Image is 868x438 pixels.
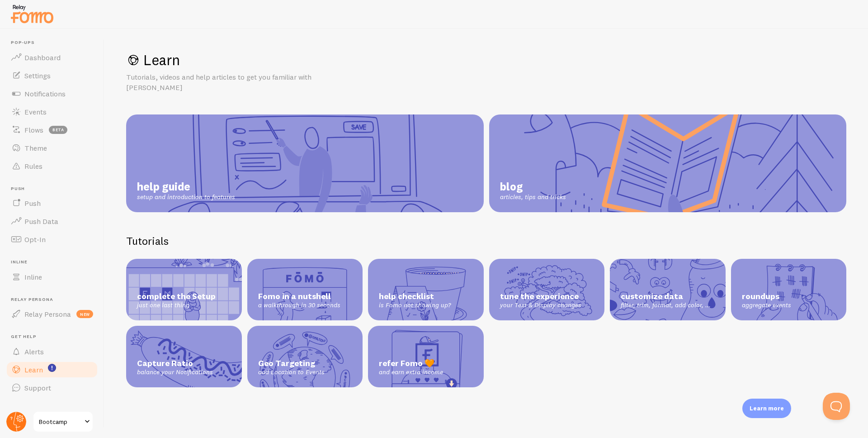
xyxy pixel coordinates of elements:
a: Learn [5,361,99,379]
span: a walkthrough in 30 seconds [258,301,352,309]
a: Bootcamp [33,411,94,433]
span: add Location to Events [258,368,352,376]
span: Dashboard [24,53,61,62]
a: Events [5,103,99,121]
span: Settings [24,71,51,80]
span: Inline [24,272,42,281]
a: Relay Persona new [5,305,99,323]
span: refer Fomo 🧡 [379,358,473,369]
span: Notifications [24,89,66,98]
span: Push [11,186,99,192]
a: blog articles, tips and tricks [489,114,847,212]
a: Notifications [5,85,99,103]
span: new [76,310,93,318]
a: help guide setup and introduction to features [126,114,484,212]
span: customize data [621,291,715,302]
span: is Fomo not showing up? [379,301,473,309]
a: Settings [5,67,99,85]
span: Push Data [24,217,58,226]
a: Alerts [5,343,99,361]
span: Geo Targeting [258,358,352,369]
span: your Text & Display changes [500,301,594,309]
span: help guide [137,180,235,193]
span: Learn [24,365,43,374]
img: fomo-relay-logo-orange.svg [9,2,55,25]
span: Opt-In [24,235,46,244]
span: setup and introduction to features [137,193,235,201]
div: Learn more [742,399,791,418]
span: help checklist [379,291,473,302]
p: Tutorials, videos and help articles to get you familiar with [PERSON_NAME] [126,72,343,93]
span: Capture Ratio [137,358,231,369]
span: filter, trim, format, add color, ... [621,301,715,309]
span: balance your Notifications [137,368,231,376]
a: Inline [5,268,99,286]
a: Theme [5,139,99,157]
a: Push [5,194,99,212]
a: Rules [5,157,99,175]
span: just one last thing [137,301,231,309]
a: Push Data [5,212,99,230]
p: Learn more [750,404,784,413]
span: Relay Persona [24,309,71,319]
span: Bootcamp [39,416,82,427]
span: Flows [24,125,43,134]
iframe: Help Scout Beacon - Open [823,393,850,420]
span: Get Help [11,334,99,340]
span: Relay Persona [11,297,99,303]
span: tune the experience [500,291,594,302]
span: Support [24,383,51,392]
span: Fomo in a nutshell [258,291,352,302]
span: Push [24,199,41,208]
h2: Tutorials [126,234,846,248]
a: Flows beta [5,121,99,139]
span: Rules [24,162,42,171]
span: Theme [24,143,47,152]
span: Events [24,107,47,116]
span: Alerts [24,347,44,356]
span: aggregate events [742,301,836,309]
a: Opt-In [5,230,99,248]
span: Pop-ups [11,40,99,46]
a: Dashboard [5,48,99,67]
svg: <p>Watch New Feature Tutorials!</p> [48,364,56,372]
a: Support [5,379,99,397]
span: roundups [742,291,836,302]
span: and earn extra income [379,368,473,376]
span: blog [500,180,566,193]
span: articles, tips and tricks [500,193,566,201]
h1: Learn [126,51,846,69]
span: complete the Setup [137,291,231,302]
span: beta [49,126,67,134]
span: Inline [11,259,99,265]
